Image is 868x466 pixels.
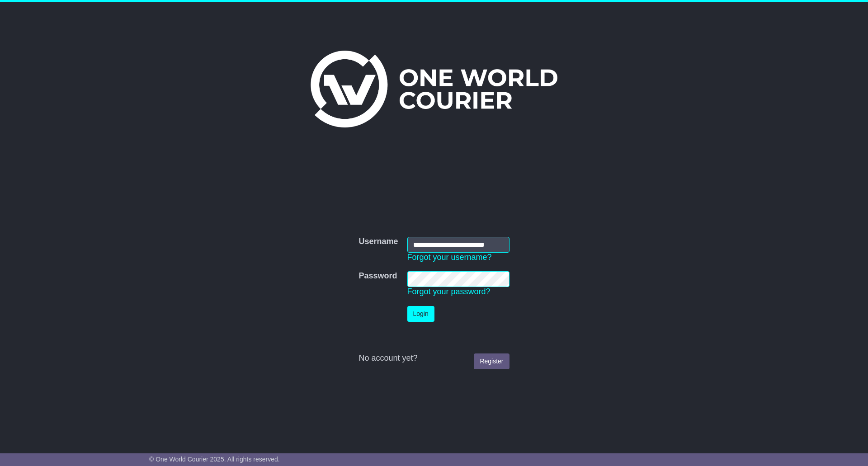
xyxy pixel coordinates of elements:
span: © One World Courier 2025. All rights reserved. [149,456,280,463]
label: Username [359,237,398,247]
div: No account yet? [359,353,509,363]
button: Login [407,306,434,322]
label: Password [359,271,397,281]
a: Register [474,353,509,369]
a: Forgot your username? [407,253,492,262]
a: Forgot your password? [407,287,491,296]
img: One World [311,51,557,127]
